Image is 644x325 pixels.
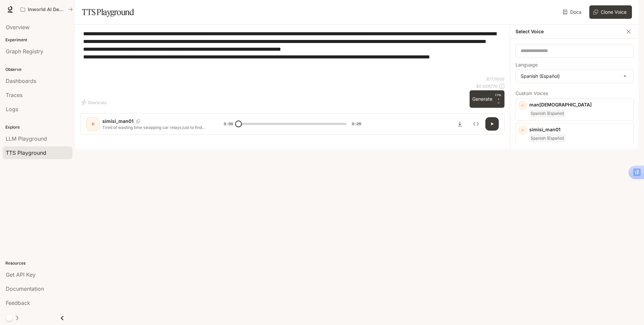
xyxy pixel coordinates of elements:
[561,5,584,19] a: Docs
[529,134,566,142] span: Spanish (Español)
[224,121,233,127] span: 0:00
[516,91,634,96] p: Custom Voices
[516,62,538,67] p: Language
[102,118,133,125] p: simisi_man01
[529,126,631,133] p: simisi_man01
[589,5,632,19] button: Clone Voice
[529,101,631,108] p: man[DEMOGRAPHIC_DATA]
[80,97,109,108] button: Shortcuts
[28,7,65,12] p: Inworld AI Demos
[453,117,467,131] button: Download audio
[495,93,502,105] p: ⏎
[516,70,633,83] div: Spanish (Español)
[469,117,483,131] button: Inspect
[82,5,134,19] h1: TTS Playground
[88,119,98,129] div: D
[486,76,504,82] p: 677 / 1000
[470,90,504,108] button: GenerateCTRL +⏎
[102,125,208,130] p: Tired of wasting time swapping car relays just to find out they’re not the problem? This car rela...
[133,119,143,123] button: Copy Voice ID
[529,109,566,118] span: Spanish (Español)
[17,3,76,16] button: All workspaces
[495,93,502,101] p: CTRL +
[352,121,361,127] span: 0:26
